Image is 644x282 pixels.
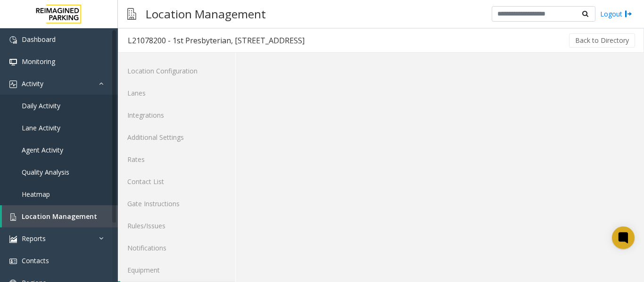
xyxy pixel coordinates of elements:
[118,237,235,259] a: Notifications
[9,58,17,66] img: 'icon'
[22,101,60,110] span: Daily Activity
[9,213,17,221] img: 'icon'
[22,212,97,221] span: Location Management
[22,234,46,243] span: Reports
[9,235,17,243] img: 'icon'
[118,148,235,170] a: Rates
[9,36,17,44] img: 'icon'
[127,2,136,25] img: pageIcon
[22,35,56,44] span: Dashboard
[118,60,235,82] a: Location Configuration
[141,2,271,25] h3: Location Management
[569,33,635,48] button: Back to Directory
[22,256,49,265] span: Contacts
[22,190,50,199] span: Heatmap
[118,193,235,215] a: Gate Instructions
[22,145,63,154] span: Agent Activity
[2,205,118,227] a: Location Management
[118,215,235,237] a: Rules/Issues
[22,168,69,177] span: Quality Analysis
[22,79,43,88] span: Activity
[128,34,305,47] div: L21078200 - 1st Presbyterian, [STREET_ADDRESS]
[118,170,235,193] a: Contact List
[9,258,17,265] img: 'icon'
[118,259,235,281] a: Equipment
[118,126,235,148] a: Additional Settings
[625,9,632,19] img: logout
[600,9,632,19] a: Logout
[22,57,55,66] span: Monitoring
[118,104,235,126] a: Integrations
[22,123,60,132] span: Lane Activity
[118,82,235,104] a: Lanes
[9,81,17,88] img: 'icon'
